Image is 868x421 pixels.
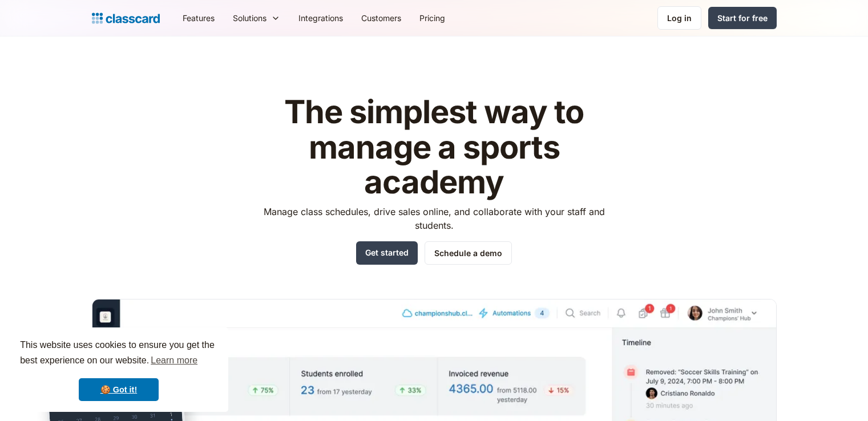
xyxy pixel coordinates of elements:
a: Pricing [410,5,454,31]
a: Features [173,5,224,31]
span: This website uses cookies to ensure you get the best experience on our website. [20,338,217,369]
div: Log in [667,12,692,24]
a: Start for free [708,7,777,29]
a: dismiss cookie message [79,378,159,401]
div: Start for free [717,12,768,24]
a: learn more about cookies [149,352,199,369]
a: Integrations [289,5,352,31]
h1: The simplest way to manage a sports academy [253,95,615,200]
div: Solutions [233,12,267,24]
a: Get started [356,241,418,265]
div: cookieconsent [9,327,228,412]
a: Customers [352,5,410,31]
div: Solutions [224,5,289,31]
a: Schedule a demo [425,241,512,265]
p: Manage class schedules, drive sales online, and collaborate with your staff and students. [253,205,615,232]
a: Log in [657,6,701,30]
a: Logo [92,10,160,26]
